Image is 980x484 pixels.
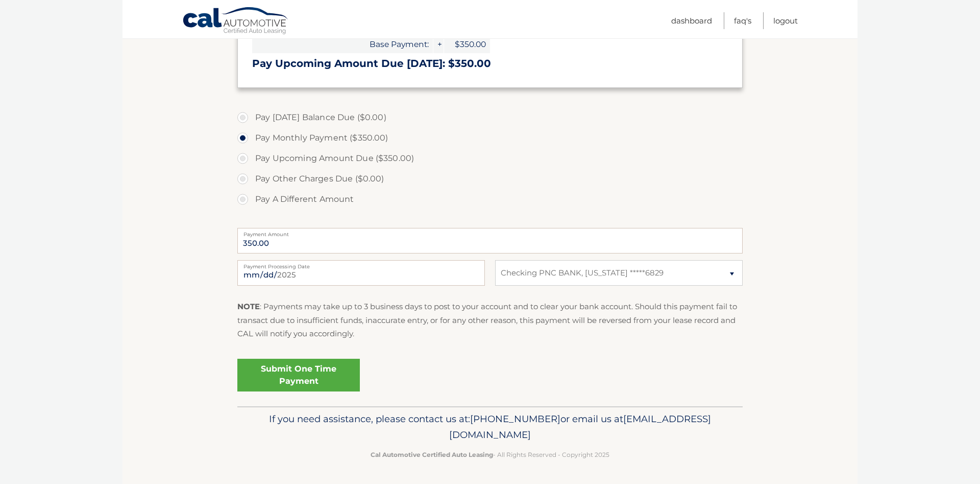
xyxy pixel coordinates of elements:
p: If you need assistance, please contact us at: or email us at [244,411,736,444]
h3: Pay Upcoming Amount Due [DATE]: $350.00 [252,57,728,70]
strong: Cal Automotive Certified Auto Leasing [371,451,493,458]
span: $350.00 [444,35,490,53]
label: Pay Other Charges Due ($0.00) [237,169,743,189]
p: : Payments may take up to 3 business days to post to your account and to clear your bank account.... [237,300,743,340]
span: [PHONE_NUMBER] [470,413,560,425]
label: Pay Upcoming Amount Due ($350.00) [237,148,743,169]
label: Payment Amount [237,228,743,236]
p: - All Rights Reserved - Copyright 2025 [244,449,736,460]
label: Payment Processing Date [237,260,485,268]
strong: NOTE [237,302,260,311]
a: FAQ's [734,12,751,29]
a: Submit One Time Payment [237,359,360,391]
span: + [433,35,444,53]
span: Base Payment: [252,35,433,53]
a: Dashboard [671,12,712,29]
input: Payment Amount [237,228,743,253]
label: Pay [DATE] Balance Due ($0.00) [237,107,743,128]
label: Pay Monthly Payment ($350.00) [237,128,743,148]
a: Cal Automotive [182,7,289,36]
label: Pay A Different Amount [237,189,743,210]
a: Logout [773,12,798,29]
input: Payment Date [237,260,485,286]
